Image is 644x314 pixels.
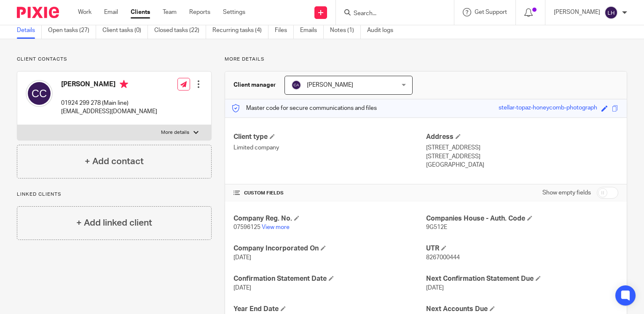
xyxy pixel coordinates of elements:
img: Pixie [17,7,59,18]
h4: Year End Date [233,305,426,314]
p: Limited company [233,144,426,152]
h4: CUSTOM FIELDS [233,190,426,197]
a: Clients [131,8,150,16]
p: 01924 299 278 (Main line) [61,99,157,107]
a: Audit logs [367,22,400,39]
label: Show empty fields [542,189,591,197]
span: Get Support [475,9,507,15]
span: 07596125 [233,224,260,230]
h4: UTR [426,244,618,253]
h4: [PERSON_NAME] [61,80,157,90]
h4: Company Incorporated On [233,244,426,253]
i: Primary [120,80,128,88]
h4: Address [426,133,618,141]
p: Master code for secure communications and files [231,104,377,112]
a: Reports [189,8,210,16]
p: More details [161,129,189,136]
p: [EMAIL_ADDRESS][DOMAIN_NAME] [61,107,157,116]
p: [PERSON_NAME] [554,8,600,16]
p: [STREET_ADDRESS] [426,152,618,161]
h4: Company Reg. No. [233,214,426,223]
span: [PERSON_NAME] [307,82,353,88]
span: 8267000444 [426,255,460,261]
span: 9G512E [426,224,447,230]
h4: Companies House - Auth. Code [426,214,618,223]
a: Client tasks (0) [102,22,148,39]
h4: + Add linked client [76,216,152,229]
p: More details [225,56,627,63]
img: svg%3E [604,6,618,19]
a: Files [275,22,294,39]
div: stellar-topaz-honeycomb-photograph [499,104,597,113]
p: [STREET_ADDRESS] [426,144,618,152]
a: Emails [300,22,324,39]
h4: Confirmation Statement Date [233,274,426,283]
a: Closed tasks (22) [154,22,206,39]
h4: + Add contact [85,155,144,168]
a: Email [104,8,118,16]
h4: Next Accounts Due [426,305,618,314]
a: Notes (1) [330,22,361,39]
h4: Next Confirmation Statement Due [426,274,618,283]
a: Team [163,8,177,16]
h3: Client manager [233,81,276,89]
a: Open tasks (27) [48,22,96,39]
a: View more [262,224,290,230]
a: Settings [223,8,245,16]
input: Search [353,10,429,18]
span: [DATE] [233,285,251,291]
img: svg%3E [291,80,301,90]
a: Details [17,22,42,39]
span: [DATE] [426,285,444,291]
img: svg%3E [26,80,53,107]
h4: Client type [233,133,426,141]
p: Linked clients [17,191,212,198]
p: [GEOGRAPHIC_DATA] [426,161,618,169]
span: [DATE] [233,255,251,261]
a: Work [78,8,91,16]
a: Recurring tasks (4) [212,22,268,39]
p: Client contacts [17,56,212,63]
